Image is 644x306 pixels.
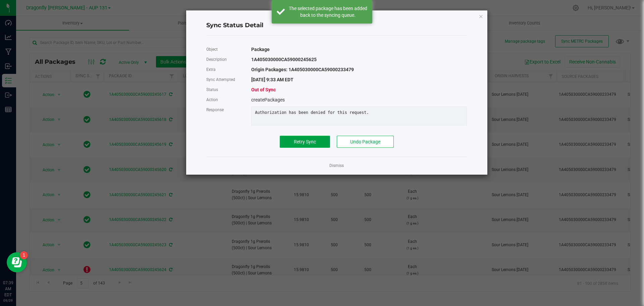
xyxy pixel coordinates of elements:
[201,64,247,75] div: Extra
[329,163,344,169] a: Dismiss
[246,54,472,64] div: 1A405030000CA59000245625
[246,95,472,105] div: createPackages
[350,139,380,144] span: Undo Package
[294,139,316,144] span: Retry Sync
[20,251,28,259] iframe: Resource center unread badge
[7,252,27,272] iframe: Resource center
[201,54,247,64] div: Description
[246,44,472,54] div: Package
[246,64,472,75] div: Origin Packages: 1A405030000CA59000233479
[201,44,247,54] div: Object
[250,110,468,115] div: Authorization has been denied for this request.
[251,87,276,92] span: Out of Sync
[201,95,247,105] div: Action
[280,136,330,148] button: Retry Sync
[246,75,472,85] div: [DATE] 9:33 AM EDT
[337,136,394,148] button: Undo Package
[201,105,247,115] div: Response
[201,85,247,95] div: Status
[288,5,367,18] div: The selected package has been added back to the syncing queue.
[206,21,263,30] span: Sync Status Detail
[201,75,247,85] div: Sync Attempted
[479,12,483,20] button: Close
